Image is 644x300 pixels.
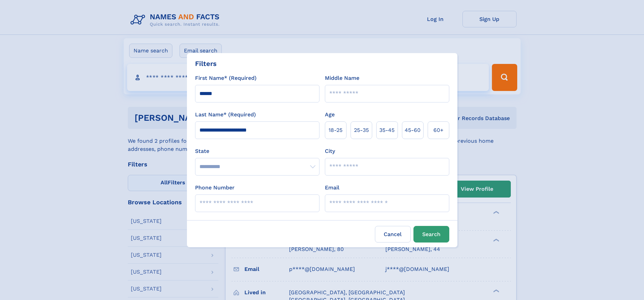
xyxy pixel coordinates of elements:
div: Filters [195,59,217,69]
label: Middle Name [325,74,359,82]
label: First Name* (Required) [195,74,257,82]
label: Last Name* (Required) [195,111,256,119]
label: State [195,147,319,155]
span: 35‑45 [379,126,395,134]
label: Email [325,184,339,192]
label: City [325,147,335,155]
span: 45‑60 [405,126,421,134]
span: 60+ [433,126,444,134]
label: Cancel [375,226,411,243]
label: Age [325,111,335,119]
label: Phone Number [195,184,235,192]
span: 25‑35 [354,126,369,134]
button: Search [413,226,449,243]
span: 18‑25 [329,126,342,134]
